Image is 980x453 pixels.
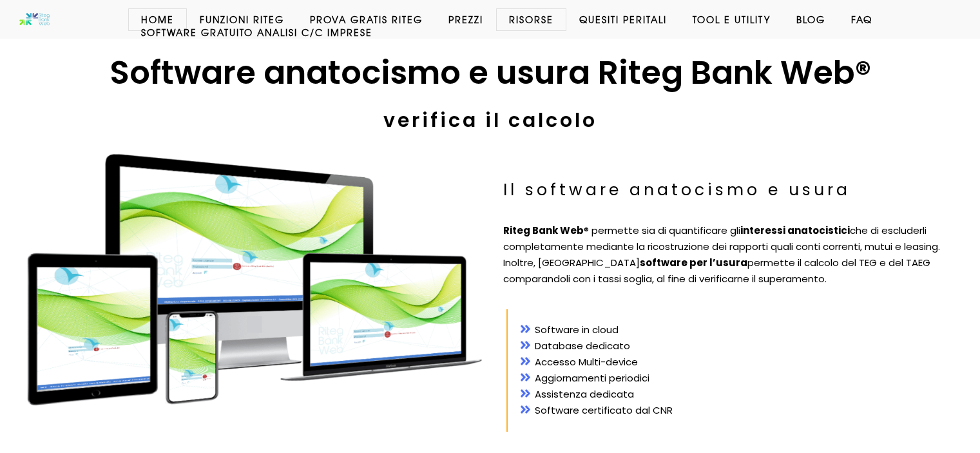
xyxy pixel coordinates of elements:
[521,338,958,354] li: Database dedicato
[187,13,297,26] a: Funzioni Riteg
[680,13,783,26] a: Tool e Utility
[13,103,967,138] h2: verifica il calcolo
[783,13,838,26] a: Blog
[297,13,436,26] a: Prova Gratis Riteg
[521,403,958,419] li: Software certificato dal CNR
[503,223,974,287] p: ® permette sia di quantificare gli che di escluderli completamente mediante la ricostruzione dei ...
[128,13,187,26] a: Home
[13,52,967,94] h1: Software anatocismo e usura Riteg Bank Web®
[496,13,566,26] a: Risorse
[19,13,50,26] img: Software anatocismo e usura bancaria
[128,26,385,39] a: Software GRATUITO analisi c/c imprese
[566,13,680,26] a: Quesiti Peritali
[436,13,496,26] a: Prezzi
[26,151,484,409] img: Il software anatocismo Riteg Bank Web, calcolo e verifica di conto corrente, mutuo e leasing
[521,322,958,338] li: Software in cloud
[521,354,958,371] li: Accesso Multi-device
[521,387,958,403] li: Assistenza dedicata
[503,224,584,237] strong: Riteg Bank Web
[740,224,850,237] strong: interessi anatocistici
[838,13,885,26] a: Faq
[640,256,747,269] strong: software per l’usura
[503,177,974,204] h3: Il software anatocismo e usura
[521,371,958,387] li: Aggiornamenti periodici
